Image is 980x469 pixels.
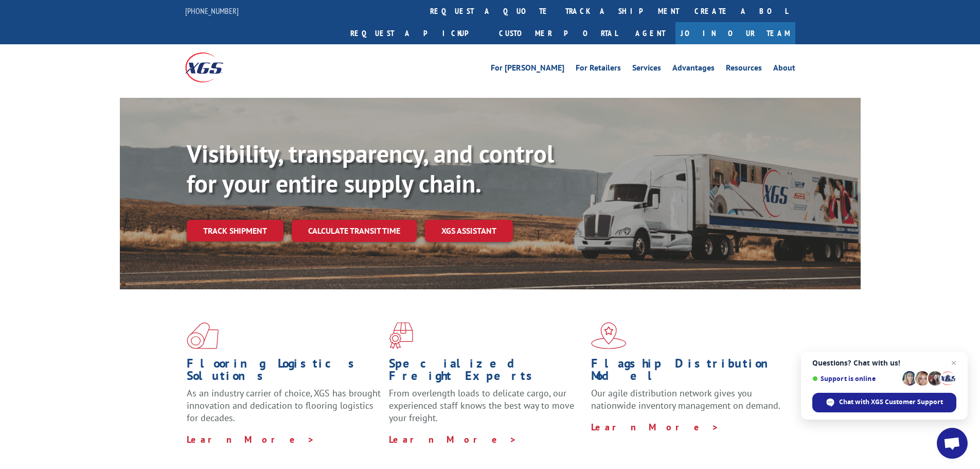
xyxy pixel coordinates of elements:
[343,22,491,44] a: Request a pickup
[389,357,583,387] h1: Specialized Freight Experts
[812,375,899,383] span: Support is online
[185,6,239,16] a: [PHONE_NUMBER]
[625,22,675,44] a: Agent
[591,322,627,349] img: xgs-icon-flagship-distribution-model-red
[812,393,956,412] div: Chat with XGS Customer Support
[187,387,381,424] span: As an industry carrier of choice, XGS has brought innovation and dedication to flooring logistics...
[726,64,762,75] a: Resources
[187,322,219,349] img: xgs-icon-total-supply-chain-intelligence-red
[839,397,943,407] span: Chat with XGS Customer Support
[187,220,283,241] a: Track shipment
[591,421,719,433] a: Learn More >
[812,359,956,367] span: Questions? Chat with us!
[389,387,583,433] p: From overlength loads to delicate cargo, our experienced staff knows the best way to move your fr...
[632,64,661,75] a: Services
[292,220,417,242] a: Calculate transit time
[591,357,786,387] h1: Flagship Distribution Model
[425,220,513,242] a: XGS ASSISTANT
[773,64,795,75] a: About
[576,64,621,75] a: For Retailers
[389,433,517,445] a: Learn More >
[491,22,625,44] a: Customer Portal
[187,137,554,199] b: Visibility, transparency, and control for your entire supply chain.
[948,357,960,369] span: Close chat
[672,64,715,75] a: Advantages
[491,64,564,75] a: For [PERSON_NAME]
[389,322,413,349] img: xgs-icon-focused-on-flooring-red
[187,433,315,445] a: Learn More >
[675,22,795,44] a: Join Our Team
[187,357,381,387] h1: Flooring Logistics Solutions
[937,428,968,459] div: Open chat
[591,387,780,411] span: Our agile distribution network gives you nationwide inventory management on demand.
